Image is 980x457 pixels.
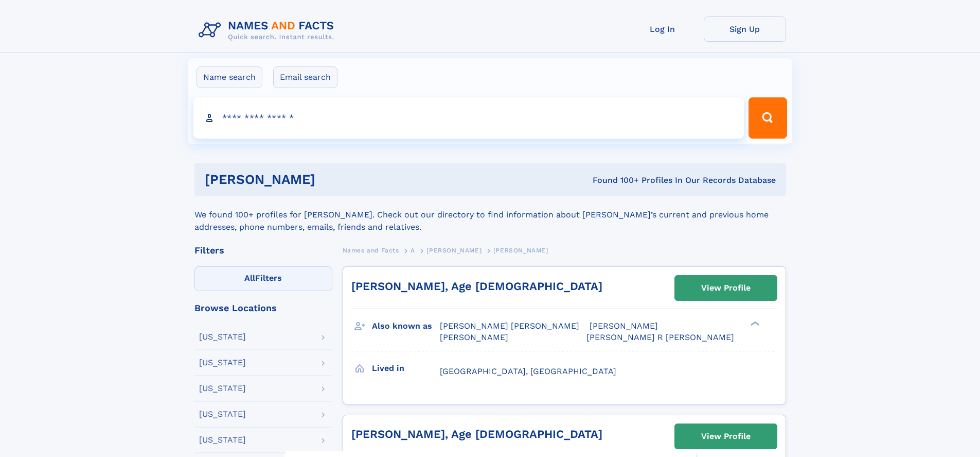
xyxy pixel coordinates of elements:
[426,244,482,257] a: [PERSON_NAME]
[748,320,760,327] div: ❯
[675,424,777,449] a: View Profile
[194,246,332,255] div: Filters
[205,173,454,186] h1: [PERSON_NAME]
[193,97,744,139] input: search input
[273,66,337,88] label: Email search
[351,280,602,293] a: [PERSON_NAME], Age [DEMOGRAPHIC_DATA]
[199,436,246,444] div: [US_STATE]
[426,247,482,254] span: [PERSON_NAME]
[343,244,399,257] a: Names and Facts
[701,425,751,448] div: View Profile
[621,16,704,42] a: Log In
[701,276,751,300] div: View Profile
[351,428,602,441] a: [PERSON_NAME], Age [DEMOGRAPHIC_DATA]
[749,97,787,139] button: Search Button
[199,359,246,367] div: [US_STATE]
[411,244,415,257] a: A
[454,175,776,186] div: Found 100+ Profiles In Our Records Database
[590,321,658,331] span: [PERSON_NAME]
[372,360,440,377] h3: Lived in
[194,196,786,233] div: We found 100+ profiles for [PERSON_NAME]. Check out our directory to find information about [PERS...
[199,333,246,341] div: [US_STATE]
[199,410,246,418] div: [US_STATE]
[372,317,440,335] h3: Also known as
[440,366,616,376] span: [GEOGRAPHIC_DATA], [GEOGRAPHIC_DATA]
[440,321,579,331] span: [PERSON_NAME] [PERSON_NAME]
[493,247,548,254] span: [PERSON_NAME]
[675,276,777,300] a: View Profile
[194,266,332,291] label: Filters
[194,16,343,44] img: Logo Names and Facts
[194,303,332,313] div: Browse Locations
[244,273,255,283] span: All
[440,332,508,342] span: [PERSON_NAME]
[411,247,415,254] span: A
[199,384,246,393] div: [US_STATE]
[586,332,734,342] span: [PERSON_NAME] R [PERSON_NAME]
[197,66,262,88] label: Name search
[704,16,786,42] a: Sign Up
